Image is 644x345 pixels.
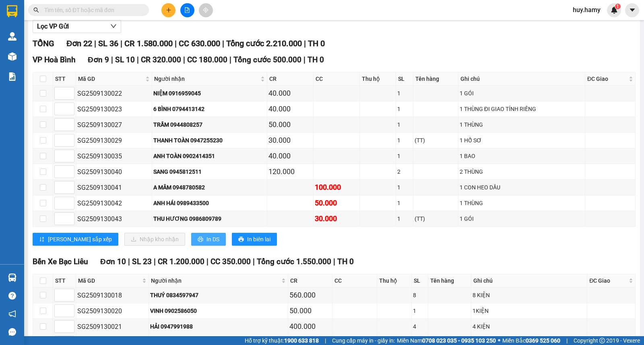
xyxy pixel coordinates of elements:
[33,7,39,13] span: search
[599,338,605,343] span: copyright
[175,39,177,48] span: |
[460,214,584,223] div: 1 GÓI
[77,151,151,161] div: SG2509130035
[267,72,314,86] th: CR
[153,214,266,223] div: THU HƯƠNG 0986809789
[308,55,324,64] span: TH 0
[397,89,412,98] div: 1
[377,274,412,287] th: Thu hộ
[153,105,266,113] div: 6 BÌNH 0794413142
[460,105,584,113] div: 1 THÙNG ĐI GIAO TÍNH RIÊNG
[53,274,76,287] th: STT
[473,291,586,300] div: 8 KIỆN
[76,319,149,335] td: SG2509130021
[8,292,16,300] span: question-circle
[179,39,220,48] span: CC 630.000
[198,236,203,243] span: printer
[98,39,118,48] span: SL 36
[337,257,354,266] span: TH 0
[76,101,152,117] td: SG2509130023
[397,136,412,145] div: 1
[616,4,619,9] span: 1
[232,233,277,246] button: printerIn biên lai
[428,274,471,287] th: Tên hàng
[315,182,358,193] div: 100.000
[245,336,319,345] span: Hỗ trợ kỹ thuật:
[124,39,173,48] span: CR 1.580.000
[154,74,259,83] span: Người nhận
[33,55,76,64] span: VP Hoà Bình
[460,199,584,207] div: 1 THÙNG
[187,55,227,64] span: CC 180.000
[154,257,156,266] span: |
[184,7,190,13] span: file-add
[397,167,412,176] div: 2
[460,167,584,176] div: 2 THÙNG
[498,339,500,342] span: ⚪️
[153,199,266,207] div: ANH HÁI 0989433500
[238,236,244,243] span: printer
[111,55,113,64] span: |
[76,180,152,195] td: SG2509130041
[587,74,627,83] span: ĐC Giao
[33,233,118,246] button: sort-ascending[PERSON_NAME] sắp xếp
[77,306,147,316] div: SG2509130020
[615,4,621,9] sup: 1
[180,3,194,17] button: file-add
[128,257,130,266] span: |
[8,328,16,336] span: message
[37,21,69,31] span: Lọc VP Gửi
[33,39,54,48] span: TỔNG
[304,39,306,48] span: |
[76,303,149,319] td: SG2509130020
[150,306,287,315] div: VINH 0902586050
[314,72,360,86] th: CC
[222,39,224,48] span: |
[33,20,121,33] button: Lọc VP Gửi
[229,55,231,64] span: |
[413,322,427,331] div: 4
[39,236,45,243] span: sort-ascending
[8,72,17,81] img: solution-icon
[8,273,17,282] img: warehouse-icon
[473,322,586,331] div: 4 KIỆN
[8,52,17,61] img: warehouse-icon
[397,336,496,345] span: Miền Nam
[473,306,586,315] div: 1KIỆN
[151,276,280,285] span: Người nhận
[183,55,185,64] span: |
[77,198,151,208] div: SG2509130042
[161,3,175,17] button: plus
[77,183,151,193] div: SG2509130041
[611,6,618,14] img: icon-new-feature
[589,276,627,285] span: ĐC Giao
[77,88,151,99] div: SG2509130022
[315,197,358,209] div: 50.000
[284,337,319,344] strong: 1900 633 818
[77,322,147,332] div: SG2509130021
[77,120,151,130] div: SG2509130027
[153,120,266,129] div: TRẦM 0944808257
[625,3,639,17] button: caret-down
[53,72,76,86] th: STT
[120,39,122,48] span: |
[66,39,92,48] span: Đơn 22
[153,152,266,160] div: ANH TOÀN 0902414351
[8,32,17,41] img: warehouse-icon
[150,291,287,300] div: THUÝ 0834597947
[412,274,428,287] th: SL
[153,167,266,176] div: SANG 0945812511
[8,310,16,318] span: notification
[502,336,560,345] span: Miền Bắc
[268,119,312,130] div: 50.000
[289,290,331,301] div: 560.000
[44,6,139,14] input: Tìm tên, số ĐT hoặc mã đơn
[78,276,140,285] span: Mã GD
[397,214,412,223] div: 1
[308,39,325,48] span: TH 0
[233,55,301,64] span: Tổng cước 500.000
[76,133,152,148] td: SG2509130029
[413,291,427,300] div: 8
[288,274,332,287] th: CR
[268,166,312,177] div: 120.000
